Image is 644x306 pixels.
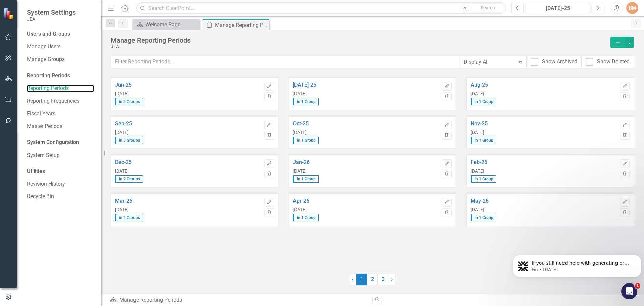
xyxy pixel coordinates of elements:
span: in 1 Group [471,137,496,144]
span: in 1 Group [293,175,319,183]
a: 2 [367,274,378,285]
span: System Settings [27,8,76,16]
a: [DATE]-25 [293,82,439,88]
a: Sep-25 [115,121,261,127]
span: Home [10,226,23,231]
div: [DATE] [115,207,261,213]
div: Display All [464,58,515,66]
a: Reporting Frequencies [27,97,94,105]
a: Dec-25 [115,159,261,165]
a: Jan-26 [293,159,439,165]
a: Manage Groups [27,56,94,63]
input: Filter Reporting Periods... [111,56,459,68]
div: [DATE]-25 [528,4,588,12]
div: Welcome Page [145,20,198,29]
span: › [391,276,393,282]
div: [DATE] [471,91,616,97]
span: If you still need help with generating or understanding the user access report, I’m here to assis... [24,24,528,29]
span: 1 [635,283,640,289]
div: [DATE] [115,169,261,174]
button: [DATE]-25 [526,2,590,14]
a: Reporting Periods [27,85,94,92]
span: in 2 Groups [115,98,143,105]
div: Manage Reporting Periods [215,21,268,29]
span: Help [112,226,123,231]
small: JEA [27,16,76,22]
button: News [67,210,101,236]
a: May-26 [471,198,616,204]
a: System Setup [27,151,94,159]
span: in 3 Groups [115,137,143,144]
button: Search [471,3,504,13]
div: Fin [24,30,31,37]
div: [DATE] [293,91,439,97]
span: in 1 Group [293,214,319,221]
span: in 1 Group [471,98,496,105]
input: Search ClearPoint... [136,2,506,14]
img: Profile image for Fin [8,24,21,37]
a: Mar-26 [115,198,261,204]
span: Messages [37,226,63,231]
div: Close [118,3,130,15]
span: in 1 Group [293,137,319,144]
a: Recycle Bin [27,193,94,201]
div: Reporting Periods [27,72,94,80]
iframe: Intercom notifications message [510,241,644,288]
a: Welcome Page [134,20,198,29]
a: Fiscal Years [27,110,94,118]
div: [DATE] [471,130,616,135]
span: in 2 Groups [115,175,143,183]
span: ‹ [352,276,354,282]
span: in 2 Groups [115,214,143,221]
iframe: Intercom live chat [621,283,637,299]
div: [DATE] [115,130,261,135]
div: [DATE] [115,91,261,97]
a: Feb-26 [471,159,616,165]
span: in 1 Group [471,214,496,221]
button: Help [101,210,134,236]
span: 1 [356,274,367,285]
button: BM [626,2,638,14]
div: [DATE] [471,169,616,174]
span: in 1 Group [471,175,496,183]
span: in 1 Group [293,98,319,105]
h1: Messages [50,3,86,14]
div: Show Deleted [597,58,630,66]
a: Manage Users [27,43,94,51]
a: Master Periods [27,123,94,130]
div: Show Archived [542,58,577,66]
a: Aug-25 [471,82,616,88]
a: Revision History [27,180,94,188]
div: Manage Reporting Periods [110,296,367,304]
div: [DATE] [293,207,439,213]
div: Users and Groups [27,30,94,38]
a: Apr-26 [293,198,439,204]
span: News [77,226,90,231]
div: System Configuration [27,139,94,146]
span: Search [481,5,495,10]
a: Oct-25 [293,121,439,127]
a: Jun-25 [115,82,261,88]
div: Manage Reporting Periods [111,37,607,44]
div: JEA [111,44,607,49]
div: Utilities [27,168,94,175]
div: • [DATE] [32,30,51,37]
a: Nov-25 [471,121,616,127]
div: [DATE] [293,130,439,135]
button: Messages [34,210,67,236]
button: Ask a question [37,189,98,203]
div: [DATE] [471,207,616,213]
img: ClearPoint Strategy [3,8,15,19]
div: [DATE] [293,169,439,174]
a: 3 [378,274,388,285]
